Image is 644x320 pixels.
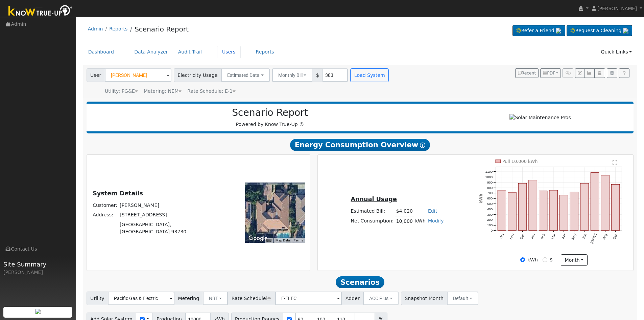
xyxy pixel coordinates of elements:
a: Scenario Report [135,25,189,33]
a: Audit Trail [173,46,207,58]
text: 400 [487,207,493,211]
td: [PERSON_NAME] [119,201,213,210]
text: Mar [550,233,556,240]
td: Estimated Bill: [350,207,395,216]
text: Feb [540,233,546,240]
button: Edit User [575,68,585,78]
span: Metering [174,292,203,305]
button: ACC Plus [363,292,399,305]
img: Solar Maintenance Pros [509,114,571,121]
a: Reports [251,46,279,58]
span: Scenarios [336,276,384,289]
input: Select a Rate Schedule [275,292,342,305]
span: Utility [87,292,109,305]
span: $ [312,68,323,82]
td: [GEOGRAPHIC_DATA], [GEOGRAPHIC_DATA] 93730 [119,220,213,236]
span: Electricity Usage [174,68,221,82]
a: Help Link [619,68,629,78]
span: Adder [341,292,363,305]
button: Monthly Bill [272,68,313,82]
input: $ [543,257,547,262]
span: User [87,68,105,82]
span: Alias: None [187,88,236,94]
td: [STREET_ADDRESS] [119,210,213,220]
a: Users [217,46,241,58]
button: Login As [594,68,605,78]
span: Energy Consumption Overview [290,139,430,151]
text: [DATE] [590,233,598,244]
a: Admin [88,26,103,31]
input: Select a User [105,68,171,82]
text: Jan [530,233,536,239]
input: kWh [520,257,525,262]
img: Google [247,234,269,243]
rect: onclick="" [601,175,609,231]
div: Utility: PG&E [105,88,138,95]
span: PDF [543,71,555,76]
rect: onclick="" [508,192,516,230]
text: 1100 [485,170,493,173]
span: Site Summary [3,260,72,269]
img: Know True-Up [5,4,76,19]
label: kWh [527,256,538,263]
img: retrieve [623,28,628,34]
button: Estimated Data [221,68,270,82]
text: 800 [487,186,493,190]
button: Keyboard shortcuts [266,238,271,243]
text: 100 [487,223,493,227]
text:  [613,160,618,165]
input: Select a Utility [108,292,174,305]
td: $4,020 [395,207,414,216]
text: Pull 10,000 kWh [502,159,538,164]
button: NBT [203,292,228,305]
button: Load System [350,68,389,82]
div: [PERSON_NAME] [3,269,72,276]
img: retrieve [35,309,41,314]
button: Map Data [276,238,290,243]
text: 200 [487,218,493,222]
rect: onclick="" [612,185,620,231]
text: Jun [582,233,588,239]
u: Annual Usage [351,196,397,202]
rect: onclick="" [519,183,527,230]
a: Edit [428,208,437,214]
button: Settings [607,68,617,78]
rect: onclick="" [570,192,578,231]
rect: onclick="" [560,195,568,230]
button: Recent [515,68,539,78]
a: Open this area in Google Maps (opens a new window) [247,234,269,243]
rect: onclick="" [591,173,599,231]
rect: onclick="" [580,183,589,230]
text: kWh [479,194,483,204]
text: Oct [499,233,505,239]
text: Sep [613,233,619,240]
a: Modify [428,218,444,223]
button: Multi-Series Graph [584,68,595,78]
button: month [561,254,588,266]
text: 900 [487,180,493,184]
text: Nov [509,233,515,240]
td: Customer: [92,201,119,210]
button: PDF [540,68,561,78]
a: Dashboard [83,46,119,58]
span: Rate Schedule [228,292,276,305]
td: Net Consumption: [350,216,395,226]
td: kWh [414,216,427,226]
a: Refer a Friend [512,25,565,37]
text: 300 [487,213,493,216]
i: Show Help [420,143,425,148]
text: 1000 [485,175,493,179]
text: 500 [487,202,493,206]
text: Aug [602,233,608,240]
rect: onclick="" [549,190,557,231]
span: [PERSON_NAME] [597,6,637,11]
a: Terms (opens in new tab) [294,238,303,242]
a: Reports [109,26,127,31]
a: Request a Cleaning [567,25,632,37]
button: Default [447,292,478,305]
img: retrieve [556,28,561,34]
text: Apr [561,233,567,239]
text: May [571,233,577,240]
u: System Details [93,190,143,197]
h2: Scenario Report [93,107,447,119]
